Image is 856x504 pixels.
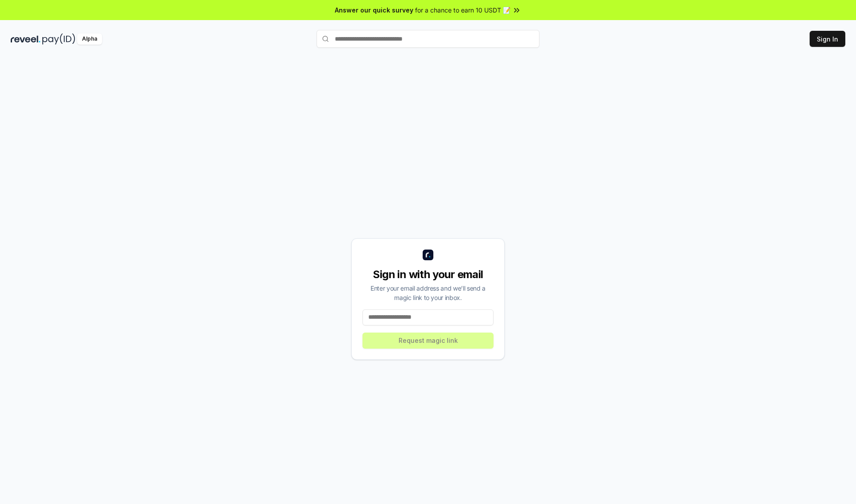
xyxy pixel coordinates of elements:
span: for a chance to earn 10 USDT 📝 [415,5,510,15]
img: pay_id [42,33,75,45]
img: reveel_dark [11,33,41,45]
img: logo_small [423,250,433,260]
div: Enter your email address and we’ll send a magic link to your inbox. [362,283,494,302]
div: Alpha [77,33,102,45]
button: Sign In [810,31,845,47]
div: Sign in with your email [362,267,494,282]
span: Answer our quick survey [335,5,413,15]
